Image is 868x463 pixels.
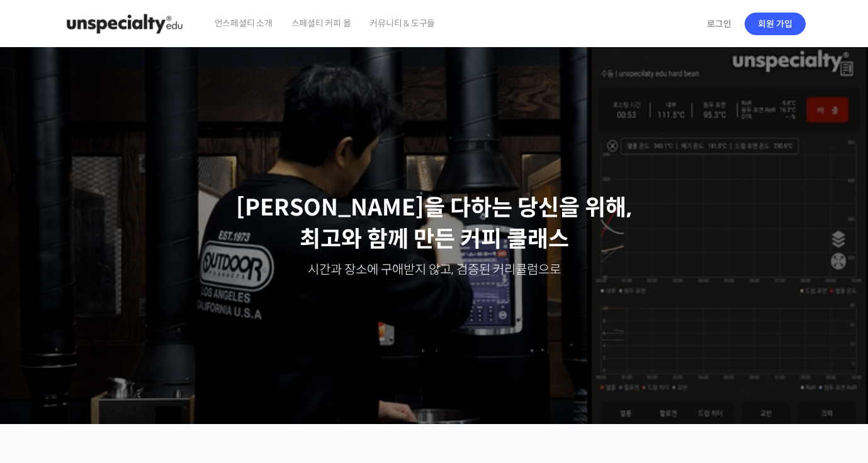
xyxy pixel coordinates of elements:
[745,13,806,35] a: 회원 가입
[699,9,739,38] a: 로그인
[13,192,856,256] p: [PERSON_NAME]을 다하는 당신을 위해, 최고와 함께 만든 커피 클래스
[13,261,856,279] p: 시간과 장소에 구애받지 않고, 검증된 커리큘럼으로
